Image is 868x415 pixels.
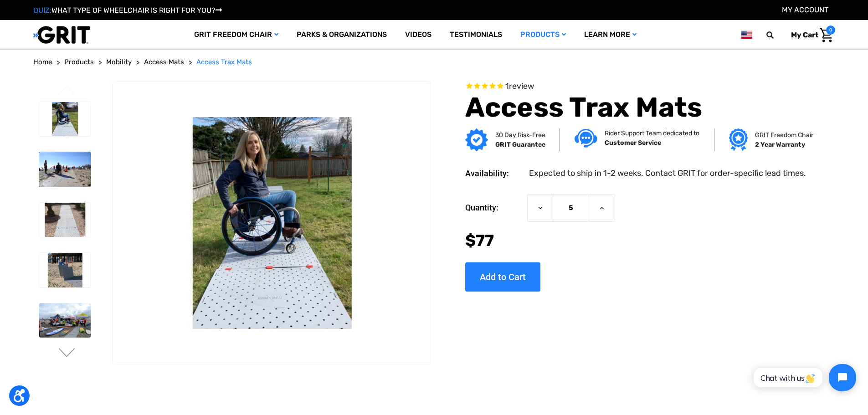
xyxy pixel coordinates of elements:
[39,303,91,338] img: Access Trax Mats
[729,128,748,151] img: Grit freedom
[605,128,699,138] p: Rider Support Team dedicated to
[465,262,540,292] input: Add to Cart
[33,58,52,66] span: Home
[39,152,91,187] img: Access Trax Mats
[820,28,833,42] img: Cart
[505,81,534,91] span: 1 reviews
[826,26,835,35] span: 0
[605,139,661,147] strong: Customer Service
[396,20,441,50] a: Videos
[33,57,52,67] a: Home
[755,130,813,140] p: GRIT Freedom Chair
[57,86,77,97] button: Go to slide 6 of 6
[784,26,835,45] a: Cart with 0 items
[755,141,805,149] strong: 2 Year Warranty
[465,82,811,92] span: Rated 5.0 out of 5 stars 1 reviews
[511,20,575,50] a: Products
[575,20,646,50] a: Learn More
[144,58,184,66] span: Access Mats
[64,57,94,67] a: Products
[782,5,828,14] a: Account
[465,91,811,124] h1: Access Trax Mats
[33,6,222,15] a: QUIZ:WHAT TYPE OF WHEELCHAIR IS RIGHT FOR YOU?
[495,141,545,149] strong: GRIT Guarantee
[465,128,488,151] img: GRIT Guarantee
[113,117,430,328] img: Access Trax Mats
[465,167,523,179] dt: Availability:
[33,26,90,44] img: GRIT All-Terrain Wheelchair and Mobility Equipment
[441,20,511,50] a: Testimonials
[791,31,818,39] span: My Cart
[39,102,91,137] img: Access Trax Mats
[465,194,523,221] label: Quantity:
[509,81,534,91] span: review
[39,203,91,237] img: Access Trax Mats
[288,20,396,50] a: Parks & Organizations
[465,231,494,250] span: $77
[529,167,806,179] dd: Expected to ship in 1-2 weeks. Contact GRIT for order-specific lead times.
[106,58,132,66] span: Mobility
[495,130,545,140] p: 30 Day Risk-Free
[196,57,252,67] a: Access Trax Mats
[744,356,864,399] iframe: Tidio Chat
[196,58,252,66] span: Access Trax Mats
[106,57,132,67] a: Mobility
[144,57,184,67] a: Access Mats
[33,6,51,15] span: QUIZ:
[39,253,91,287] img: Access Trax Mats
[57,348,77,359] button: Go to slide 2 of 6
[33,57,835,67] nav: Breadcrumb
[575,129,597,148] img: Customer service
[64,58,94,66] span: Products
[741,29,752,41] img: us.png
[185,20,288,50] a: GRIT Freedom Chair
[770,26,784,45] input: Search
